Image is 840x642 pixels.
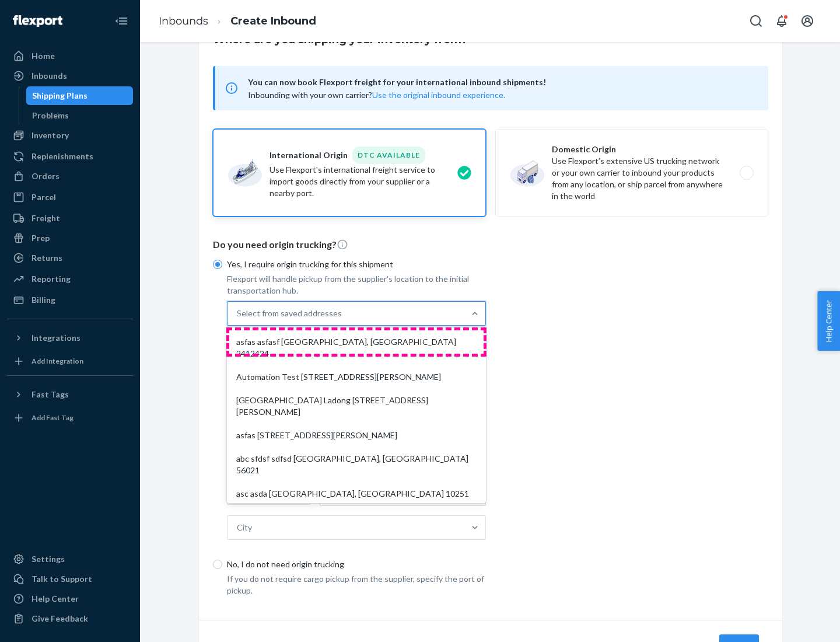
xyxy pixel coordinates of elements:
a: Parcel [7,188,133,207]
a: Settings [7,550,133,568]
a: Create Inbound [230,15,316,27]
button: Open notifications [770,9,793,33]
a: Home [7,47,133,65]
span: Inbounding with your own carrier? [248,90,505,100]
div: Help Center [32,593,79,605]
a: Problems [26,106,134,125]
div: [GEOGRAPHIC_DATA] Ladong [STREET_ADDRESS][PERSON_NAME] [229,389,484,424]
a: Returns [7,249,133,267]
a: Prep [7,229,133,247]
div: City [237,522,252,533]
div: Prep [32,232,50,244]
div: Add Integration [32,356,83,366]
button: Help Center [817,291,840,351]
div: Inbounds [32,70,67,82]
div: Talk to Support [32,573,92,585]
a: Talk to Support [7,570,133,588]
p: If you do not require cargo pickup from the supplier, specify the port of pickup. [227,573,486,596]
div: Settings [32,553,65,565]
div: Give Feedback [32,613,88,624]
button: Close Navigation [110,9,133,33]
a: Orders [7,167,133,186]
a: Inbounds [7,67,133,85]
button: Open Search Box [744,9,768,33]
input: Yes, I require origin trucking for this shipment [213,260,222,269]
div: Returns [32,252,62,264]
button: Give Feedback [7,609,133,628]
div: Freight [32,212,60,224]
a: Billing [7,291,133,309]
div: Integrations [32,332,80,344]
div: Home [32,50,55,62]
div: Shipping Plans [32,90,87,102]
div: Inventory [32,130,69,141]
p: Do you need origin trucking? [213,238,768,252]
p: Flexport will handle pickup from the supplier's location to the initial transportation hub. [227,273,486,296]
a: Inbounds [159,15,208,27]
a: Add Integration [7,352,133,371]
span: You can now book Flexport freight for your international inbound shipments! [248,75,754,89]
div: Reporting [32,273,71,285]
input: No, I do not need origin trucking [213,560,222,569]
p: No, I do not need origin trucking [227,559,486,570]
div: Problems [32,110,69,121]
button: Use the original inbound experience. [372,89,505,101]
img: Flexport logo [13,15,62,27]
div: Parcel [32,191,56,203]
div: Orders [32,170,60,182]
div: Fast Tags [32,389,69,400]
a: Reporting [7,270,133,288]
button: Open account menu [796,9,819,33]
div: Select from saved addresses [237,308,342,319]
div: Automation Test [STREET_ADDRESS][PERSON_NAME] [229,365,484,389]
a: Freight [7,209,133,228]
div: asfas [STREET_ADDRESS][PERSON_NAME] [229,424,484,447]
p: Yes, I require origin trucking for this shipment [227,259,486,270]
ol: breadcrumbs [149,4,325,39]
button: Fast Tags [7,385,133,404]
div: abc sfdsf sdfsd [GEOGRAPHIC_DATA], [GEOGRAPHIC_DATA] 56021 [229,447,484,482]
a: Inventory [7,126,133,145]
div: asc asda [GEOGRAPHIC_DATA], [GEOGRAPHIC_DATA] 10251 [229,482,484,505]
button: Integrations [7,329,133,347]
div: Add Fast Tag [32,413,73,423]
div: Billing [32,294,55,306]
div: Replenishments [32,151,93,162]
a: Help Center [7,589,133,608]
a: Shipping Plans [26,86,134,105]
div: asfas asfasf [GEOGRAPHIC_DATA], [GEOGRAPHIC_DATA] 2412424 [229,330,484,365]
a: Replenishments [7,147,133,166]
a: Add Fast Tag [7,409,133,427]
